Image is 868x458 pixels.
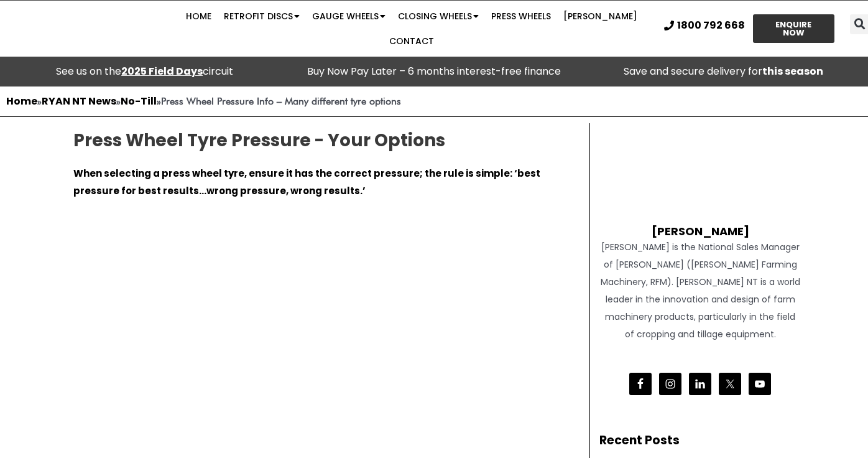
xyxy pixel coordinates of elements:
[180,4,218,29] a: Home
[218,4,306,29] a: Retrofit Discs
[599,212,801,238] h4: [PERSON_NAME]
[73,129,571,152] h2: Press Wheel Tyre Pressure - Your Options
[6,94,37,108] a: Home
[37,9,162,48] img: Ryan NT logo
[73,167,540,197] strong: When selecting a press wheel tyre, ensure it has the correct pressure; the rule is simple: ‘best ...
[485,4,557,29] a: Press Wheels
[599,432,801,450] h2: Recent Posts
[753,14,834,43] a: ENQUIRE NOW
[169,4,655,54] nav: Menu
[6,95,401,107] span: » » »
[306,4,392,29] a: Gauge Wheels
[121,64,203,78] a: 2025 Field Days
[599,238,801,343] div: [PERSON_NAME] is the National Sales Manager of [PERSON_NAME] ([PERSON_NAME] Farming Machinery, RF...
[392,4,485,29] a: Closing Wheels
[295,63,572,80] p: Buy Now Pay Later – 6 months interest-free finance
[161,95,401,107] strong: Press Wheel Pressure Info – Many different tyre options
[383,29,440,54] a: Contact
[585,63,862,80] p: Save and secure delivery for
[764,21,823,37] span: ENQUIRE NOW
[6,63,283,80] div: See us on the circuit
[121,94,157,108] a: No-Till
[42,94,116,108] a: RYAN NT News
[664,21,745,30] a: 1800 792 668
[677,21,745,30] span: 1800 792 668
[557,4,644,29] a: [PERSON_NAME]
[762,64,823,78] strong: this season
